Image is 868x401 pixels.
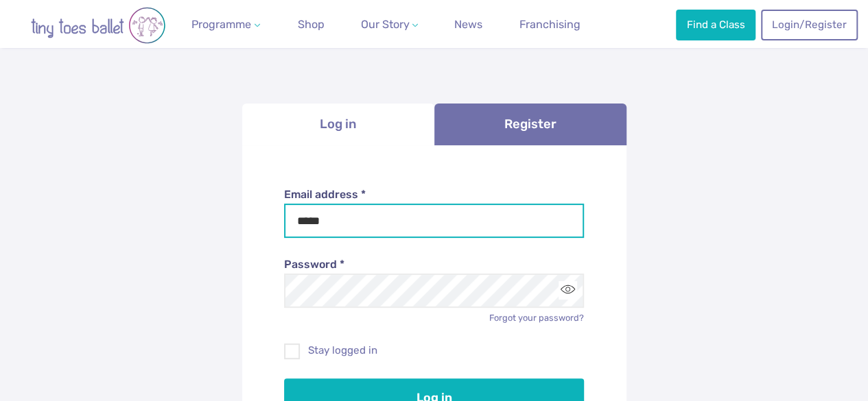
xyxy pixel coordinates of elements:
a: Shop [292,11,330,38]
a: Forgot your password? [489,313,584,323]
a: Register [434,104,626,145]
img: tiny toes ballet [16,7,180,44]
span: Programme [191,18,251,31]
span: Our Story [360,18,409,31]
label: Email address * [284,187,584,202]
label: Stay logged in [284,343,584,358]
a: Find a Class [676,10,755,40]
span: Franchising [519,18,580,31]
a: Login/Register [761,10,857,40]
button: Toggle password visibility [559,281,577,300]
span: Shop [298,18,325,31]
a: Franchising [514,11,586,38]
label: Password * [284,257,584,272]
a: News [449,11,488,38]
span: News [454,18,482,31]
a: Programme [186,11,266,38]
a: Our Story [355,11,423,38]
